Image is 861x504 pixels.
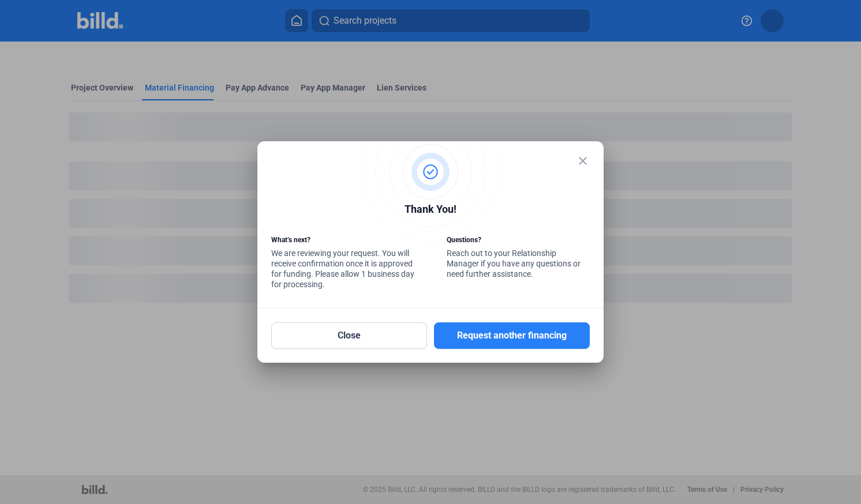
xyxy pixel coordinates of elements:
[576,154,590,168] mat-icon: close
[447,235,590,248] div: Questions?
[434,322,590,349] button: Request another financing
[271,201,590,220] div: Thank You!
[447,235,590,282] div: Reach out to your Relationship Manager if you have any questions or need further assistance.
[271,322,427,349] button: Close
[271,235,414,292] div: We are reviewing your request. You will receive confirmation once it is approved for funding. Ple...
[271,235,414,248] div: What’s next?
